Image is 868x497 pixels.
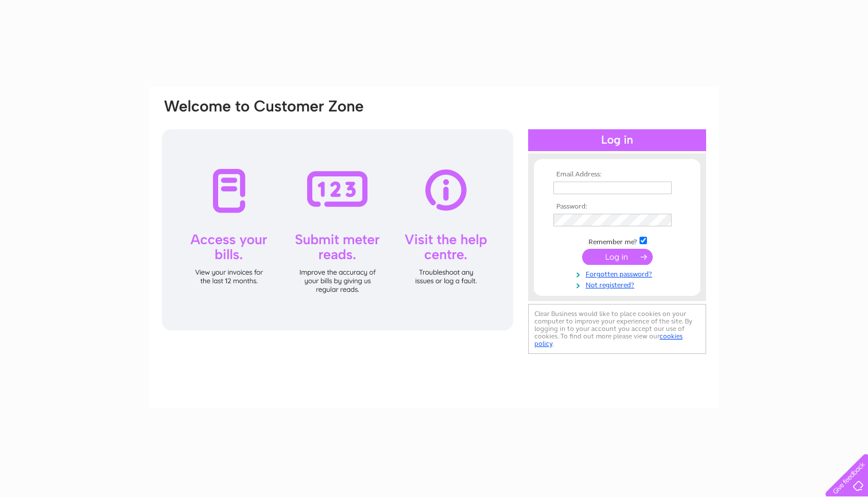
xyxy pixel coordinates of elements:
[553,279,684,290] a: Not registered?
[551,203,684,211] th: Password:
[551,171,684,179] th: Email Address:
[528,304,706,354] div: Clear Business would like to place cookies on your computer to improve your experience of the sit...
[551,235,684,246] td: Remember me?
[534,332,683,348] a: cookies policy
[582,249,653,265] input: Submit
[553,268,684,279] a: Forgotten password?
